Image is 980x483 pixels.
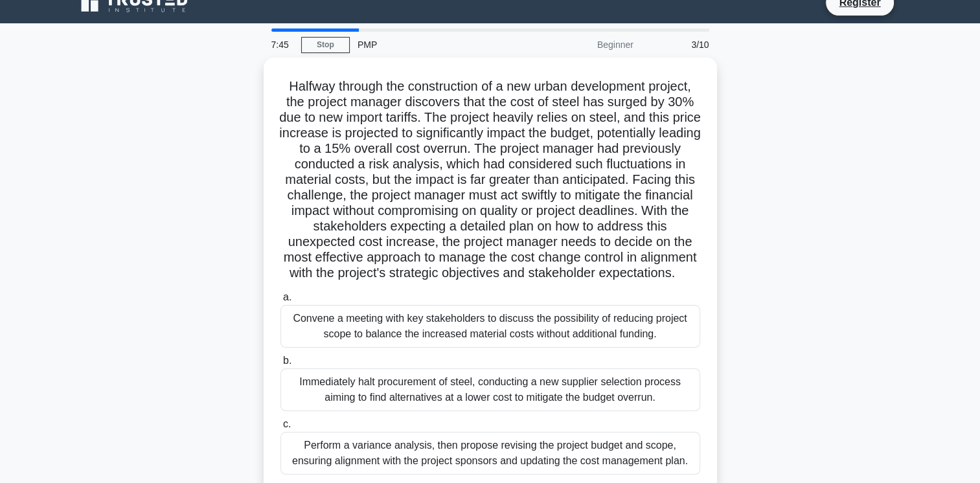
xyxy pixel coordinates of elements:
span: b. [283,355,291,366]
a: Stop [301,37,350,53]
h5: Halfway through the construction of a new urban development project, the project manager discover... [279,78,701,282]
div: Beginner [528,32,641,58]
span: a. [283,291,291,302]
span: c. [283,418,291,429]
div: Perform a variance analysis, then propose revising the project budget and scope, ensuring alignme... [280,432,700,475]
div: Immediately halt procurement of steel, conducting a new supplier selection process aiming to find... [280,368,700,411]
div: Convene a meeting with key stakeholders to discuss the possibility of reducing project scope to b... [280,305,700,348]
div: 7:45 [264,32,301,58]
div: PMP [350,32,528,58]
div: 3/10 [641,32,717,58]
